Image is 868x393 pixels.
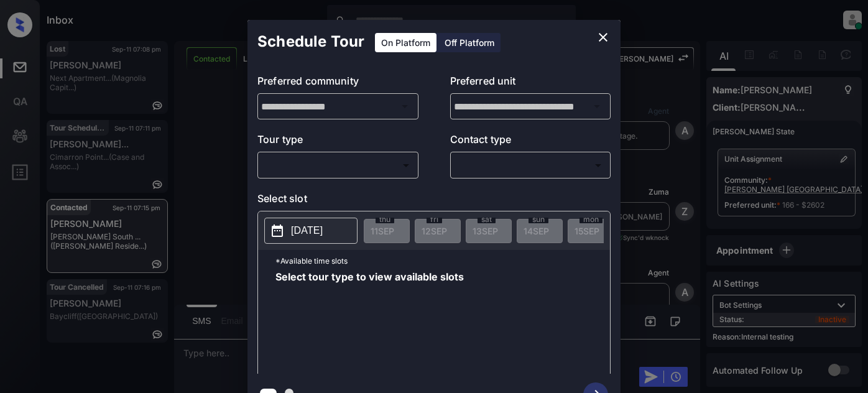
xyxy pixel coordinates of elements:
button: close [591,25,616,50]
p: Preferred community [257,73,418,93]
p: Select slot [257,191,611,211]
button: [DATE] [264,218,358,244]
div: On Platform [375,33,436,52]
p: Tour type [257,132,418,152]
span: Select tour type to view available slots [275,272,464,371]
div: Off Platform [438,33,501,52]
p: Preferred unit [450,73,611,93]
p: *Available time slots [275,250,610,272]
p: Contact type [450,132,611,152]
p: [DATE] [291,223,323,238]
h2: Schedule Tour [247,20,374,63]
